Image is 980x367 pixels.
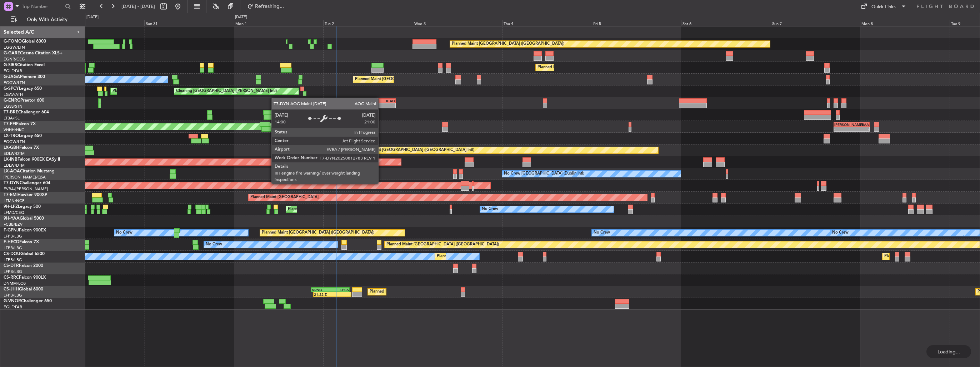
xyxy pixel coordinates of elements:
div: Quick Links [871,4,896,11]
span: T7-EMI [4,193,17,197]
a: EDLW/DTM [4,163,25,168]
span: G-SIRS [4,63,17,67]
a: CS-DOUGlobal 6500 [4,252,45,256]
a: EVRA/[PERSON_NAME] [4,186,48,192]
a: T7-DYNChallenger 604 [4,181,50,185]
a: LFPB/LBG [4,293,22,298]
span: [DATE] - [DATE] [121,3,155,10]
a: LFMD/CEQ [4,210,24,215]
div: Planned Maint [GEOGRAPHIC_DATA] ([GEOGRAPHIC_DATA]) [386,239,499,250]
a: DNMM/LOS [4,281,26,286]
div: Sun 7 [771,20,860,26]
div: Planned Maint Nice ([GEOGRAPHIC_DATA]) [288,204,367,215]
span: G-FOMO [4,39,22,44]
div: No Crew [482,204,498,215]
a: F-GPNJFalcon 900EX [4,228,46,233]
a: G-SPCYLegacy 650 [4,87,42,91]
div: Planned Maint [GEOGRAPHIC_DATA] ([GEOGRAPHIC_DATA]) [370,287,482,297]
a: EGGW/LTN [4,139,25,145]
a: CS-RRCFalcon 900LX [4,275,46,280]
a: VHHH/HKG [4,127,25,133]
input: Trip Number [22,1,63,12]
span: Only With Activity [19,17,75,22]
div: 21:22 Z [314,292,332,297]
div: Planned Maint [GEOGRAPHIC_DATA] [250,192,319,203]
span: Refreshing... [255,4,285,9]
a: G-FOMOGlobal 6000 [4,39,46,44]
div: [PERSON_NAME] [834,122,851,127]
a: G-GARECessna Citation XLS+ [4,51,62,55]
span: G-GARE [4,51,20,55]
div: Thu 4 [502,20,592,26]
div: No Crew [594,227,610,238]
a: CS-DTRFalcon 2000 [4,264,43,268]
a: FCBB/BZV [4,222,22,227]
span: CS-DOU [4,252,20,256]
a: 9H-LPZLegacy 500 [4,205,41,209]
div: Planned Maint [GEOGRAPHIC_DATA] ([GEOGRAPHIC_DATA]) [537,62,650,73]
div: [DATE] [235,14,247,20]
a: T7-FFIFalcon 7X [4,122,36,126]
a: LFPB/LBG [4,269,22,274]
span: CS-DTR [4,264,19,268]
div: KIAD [381,99,395,103]
a: LX-INBFalcon 900EX EASy II [4,157,60,162]
a: F-HECDFalcon 7X [4,240,39,244]
div: [DATE] [86,14,99,20]
a: G-ENRGPraetor 600 [4,98,44,103]
span: 9H-LPZ [4,205,18,209]
span: F-HECD [4,240,19,244]
span: G-JAGA [4,75,20,79]
a: G-VNORChallenger 650 [4,299,52,303]
a: EGNR/CEG [4,57,25,62]
div: Loading... [926,345,971,358]
button: Quick Links [857,1,910,12]
div: ZBAA [852,122,869,127]
div: Planned Maint [GEOGRAPHIC_DATA] ([GEOGRAPHIC_DATA]) [452,39,564,49]
div: - [332,292,351,297]
a: LX-TROLegacy 650 [4,134,42,138]
div: No Crew [206,239,222,250]
span: G-ENRG [4,98,20,103]
span: LX-TRO [4,134,19,138]
a: LX-GBHFalcon 7X [4,146,39,150]
a: CS-JHHGlobal 6000 [4,287,43,292]
span: LX-INB [4,157,17,162]
a: G-JAGAPhenom 300 [4,75,45,79]
div: Mon 1 [234,20,324,26]
span: 9H-YAA [4,216,20,221]
span: T7-BRE [4,110,18,114]
span: LX-GBH [4,146,19,150]
div: Planned Maint [GEOGRAPHIC_DATA] ([GEOGRAPHIC_DATA] Intl) [276,121,396,132]
div: KRNO [312,288,330,292]
div: - [852,127,869,131]
span: CS-JHH [4,287,19,292]
a: G-SIRSCitation Excel [4,63,45,67]
div: Planned Maint Athens ([PERSON_NAME] Intl) [112,86,195,97]
a: LFPB/LBG [4,257,22,263]
a: T7-EMIHawker 900XP [4,193,47,197]
a: 9H-YAAGlobal 5000 [4,216,44,221]
div: - [381,103,395,108]
span: LX-AOA [4,169,20,173]
a: LTBA/ISL [4,116,20,121]
button: Only With Activity [8,14,77,25]
span: T7-DYN [4,181,20,185]
div: Fri 5 [592,20,681,26]
div: - [834,127,851,131]
a: EGGW/LTN [4,45,25,50]
span: T7-FFI [4,122,16,126]
div: Planned Maint [GEOGRAPHIC_DATA] ([GEOGRAPHIC_DATA]) [262,227,374,238]
div: Tue 2 [323,20,413,26]
div: Sat 6 [681,20,771,26]
a: EGGW/LTN [4,80,25,85]
div: No Crew [116,227,132,238]
div: - [366,103,380,108]
span: G-VNOR [4,299,21,303]
span: CS-RRC [4,275,19,280]
div: EINN [366,99,380,103]
a: LGAV/ATH [4,92,23,97]
div: Planned Maint [GEOGRAPHIC_DATA] ([GEOGRAPHIC_DATA]) [437,251,549,262]
div: LPCS [330,288,349,292]
div: Wed 3 [413,20,502,26]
